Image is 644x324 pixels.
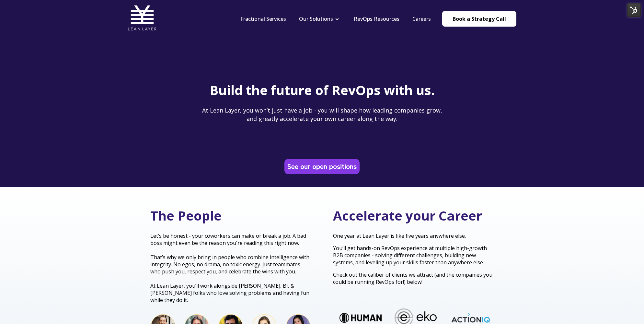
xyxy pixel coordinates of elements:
[333,207,482,224] span: Accelerate your Career
[150,282,309,304] span: At Lean Layer, you’ll work alongside [PERSON_NAME], BI, & [PERSON_NAME] folks who love solving pr...
[234,15,437,22] div: Navigation Menu
[210,81,435,99] span: Build the future of RevOps with us.
[150,254,309,275] span: That’s why we only bring in people who combine intelligence with integrity. No egos, no drama, no...
[627,3,641,17] img: HubSpot Tools Menu Toggle
[286,160,358,173] a: See our open positions
[333,245,494,266] p: You’ll get hands-on RevOps experience at multiple high-growth B2B companies - solving different c...
[449,312,491,323] img: ActionIQ
[339,313,381,323] img: Human
[442,11,516,27] a: Book a Strategy Call
[333,271,494,285] p: Check out the caliber of clients we attract (and the companies you could be running RevOps for!) ...
[150,207,222,224] span: The People
[150,232,306,246] span: Let’s be honest - your coworkers can make or break a job. A bad boss might even be the reason you...
[240,15,286,22] a: Fractional Services
[128,3,157,32] img: Lean Layer Logo
[333,232,494,239] p: One year at Lean Layer is like five years anywhere else.
[412,15,431,22] a: Careers
[202,106,442,122] span: At Lean Layer, you won’t just have a job - you will shape how leading companies grow, and greatly...
[354,15,399,22] a: RevOps Resources
[299,15,333,22] a: Our Solutions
